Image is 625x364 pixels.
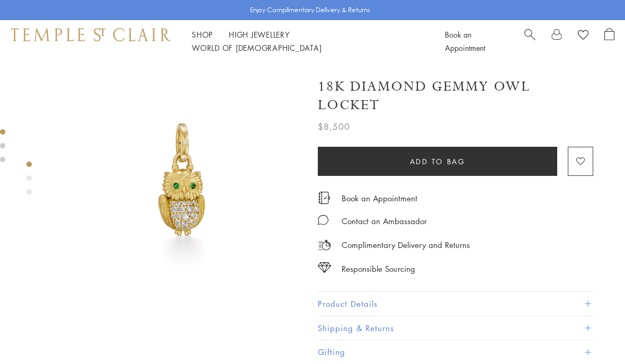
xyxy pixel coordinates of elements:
[318,215,328,225] img: MessageIcon-01_2.svg
[410,156,466,167] span: Add to bag
[192,28,421,55] nav: Main navigation
[318,238,331,252] img: icon_delivery.svg
[318,262,331,273] img: icon_sourcing.svg
[318,192,331,204] img: icon_appointment.svg
[318,120,350,134] span: $8,500
[26,159,32,203] div: Product gallery navigation
[342,262,415,276] div: Responsible Sourcing
[318,340,593,364] button: Gifting
[445,29,485,53] a: Book an Appointment
[250,5,370,15] p: Enjoy Complimentary Delivery & Returns
[192,29,213,40] a: ShopShop
[604,28,614,55] a: Open Shopping Bag
[318,147,557,176] button: Add to bag
[572,314,614,353] iframe: Gorgias live chat messenger
[342,238,470,252] p: Complimentary Delivery and Returns
[318,77,593,114] h1: 18K Diamond Gemmy Owl Locket
[69,63,302,296] img: P31886-OWLLOC
[11,28,171,41] img: Temple St. Clair
[578,28,588,44] a: View Wishlist
[318,292,593,316] button: Product Details
[342,192,417,204] a: Book an Appointment
[524,28,535,55] a: Search
[229,29,290,40] a: High JewelleryHigh Jewellery
[318,316,593,340] button: Shipping & Returns
[192,42,322,53] a: World of [DEMOGRAPHIC_DATA]World of [DEMOGRAPHIC_DATA]
[342,215,427,228] div: Contact an Ambassador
